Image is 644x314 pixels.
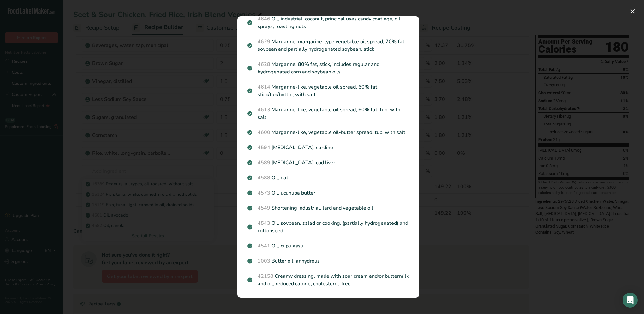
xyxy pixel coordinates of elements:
span: 4613 [258,106,270,113]
span: 4600 [258,129,270,136]
p: Margarine, 80% fat, stick, includes regular and hydrogenated corn and soybean oils [247,61,409,76]
p: Margarine-like, vegetable oil spread, 60% fat, tub, with salt [247,106,409,121]
span: 4588 [258,174,270,181]
p: Oil, cupu assu [247,242,409,250]
p: Oil, ucuhuba butter [247,189,409,197]
p: Oil, industrial, coconut, principal uses candy coatings, oil sprays, roasting nuts [247,15,409,30]
span: 4628 [258,61,270,68]
span: 4541 [258,242,270,249]
p: Creamy dressing, made with sour cream and/or buttermilk and oil, reduced calorie, cholesterol-free [247,272,409,288]
span: 4646 [258,15,270,22]
span: 4543 [258,220,270,227]
span: 4573 [258,189,270,196]
p: Margarine-like, vegetable oil-butter spread, tub, with salt [247,129,409,136]
span: 4549 [258,205,270,212]
span: 4614 [258,84,270,90]
span: 4589 [258,159,270,166]
p: Oil, soybean, salad or cooking, (partially hydrogenated) and cottonseed [247,219,409,235]
p: Margarine-like, vegetable oil spread, 60% fat, stick/tub/bottle, with salt [247,83,409,98]
span: 42158 [258,273,273,280]
p: Oil, oat [247,174,409,182]
p: [MEDICAL_DATA], sardine [247,144,409,151]
div: Open Intercom Messenger [623,293,638,308]
p: Shortening industrial, lard and vegetable oil [247,204,409,212]
p: Butter oil, anhydrous [247,257,409,265]
span: 1003 [258,258,270,265]
span: 4594 [258,144,270,151]
p: Margarine, margarine-type vegetable oil spread, 70% fat, soybean and partially hydrogenated soybe... [247,38,409,53]
p: [MEDICAL_DATA], cod liver [247,159,409,166]
span: 4629 [258,38,270,45]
